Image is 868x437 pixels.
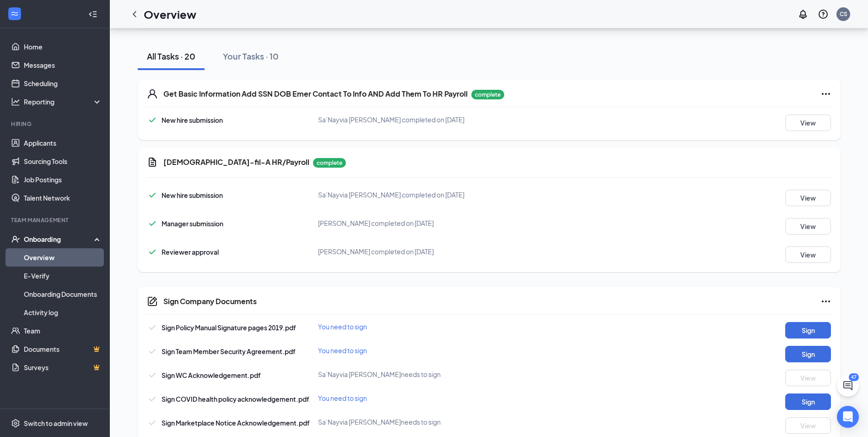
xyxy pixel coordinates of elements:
[842,380,853,391] svg: ChatActive
[818,9,829,20] svg: QuestionInfo
[147,296,158,307] svg: CompanyDocumentIcon
[147,322,158,333] svg: Checkmark
[147,393,158,404] svg: Checkmark
[163,89,468,99] h5: Get Basic Information Add SSN DOB Emer Contact To Info AND Add Them To HR Payroll
[147,370,158,381] svg: Checkmark
[163,296,257,306] h5: Sign Company Documents
[24,285,102,303] a: Onboarding Documents
[24,97,102,106] div: Reporting
[785,115,831,131] button: View
[147,88,158,99] svg: User
[10,9,19,18] svg: WorkstreamLogo
[88,10,97,19] svg: Collapse
[11,120,100,128] div: Hiring
[318,393,546,403] div: You need to sign
[785,246,831,263] button: View
[162,219,223,228] span: Manager submission
[849,373,859,381] div: 47
[129,9,140,20] svg: ChevronLeft
[147,346,158,357] svg: Checkmark
[24,322,102,340] a: Team
[24,267,102,285] a: E-Verify
[147,115,158,126] svg: Checkmark
[11,97,20,106] svg: Analysis
[11,235,20,244] svg: UserCheck
[11,216,100,224] div: Team Management
[820,88,831,99] svg: Ellipses
[318,115,464,124] span: Sa’Nayvia [PERSON_NAME] completed on [DATE]
[24,38,102,56] a: Home
[785,417,831,434] button: View
[318,247,434,256] span: [PERSON_NAME] completed on [DATE]
[11,419,20,428] svg: Settings
[313,158,346,168] p: complete
[785,346,831,362] button: Sign
[144,6,196,22] h1: Overview
[162,248,219,256] span: Reviewer approval
[162,419,310,427] span: Sign Marketplace Notice Acknowledgement.pdf
[147,246,158,257] svg: Checkmark
[318,322,546,331] div: You need to sign
[785,218,831,235] button: View
[840,10,847,18] div: CS
[24,152,102,170] a: Sourcing Tools
[24,340,102,358] a: DocumentsCrown
[785,393,831,410] button: Sign
[785,322,831,339] button: Sign
[162,191,223,199] span: New hire submission
[162,395,309,403] span: Sign COVID health policy acknowledgement.pdf
[318,346,546,355] div: You need to sign
[24,56,102,74] a: Messages
[785,190,831,206] button: View
[837,375,859,397] button: ChatActive
[24,189,102,207] a: Talent Network
[318,219,434,227] span: [PERSON_NAME] completed on [DATE]
[147,190,158,201] svg: Checkmark
[162,371,261,379] span: Sign WC Acknowledgement.pdf
[24,248,102,267] a: Overview
[837,406,859,428] div: Open Intercom Messenger
[820,296,831,307] svg: Ellipses
[318,370,546,379] div: Sa’Nayvia [PERSON_NAME] needs to sign
[162,323,296,332] span: Sign Policy Manual Signature pages 2019.pdf
[24,235,94,244] div: Onboarding
[147,417,158,428] svg: Checkmark
[147,157,158,168] svg: Document
[798,9,809,20] svg: Notifications
[24,358,102,377] a: SurveysCrown
[24,170,102,189] a: Job Postings
[147,218,158,229] svg: Checkmark
[163,157,309,167] h5: [DEMOGRAPHIC_DATA]-fil-A HR/Payroll
[24,419,88,428] div: Switch to admin view
[24,303,102,322] a: Activity log
[318,191,464,199] span: Sa’Nayvia [PERSON_NAME] completed on [DATE]
[471,90,504,99] p: complete
[24,134,102,152] a: Applicants
[147,50,195,62] div: All Tasks · 20
[318,417,546,426] div: Sa’Nayvia [PERSON_NAME] needs to sign
[162,347,296,355] span: Sign Team Member Security Agreement.pdf
[785,370,831,386] button: View
[162,116,223,124] span: New hire submission
[24,74,102,93] a: Scheduling
[223,50,279,62] div: Your Tasks · 10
